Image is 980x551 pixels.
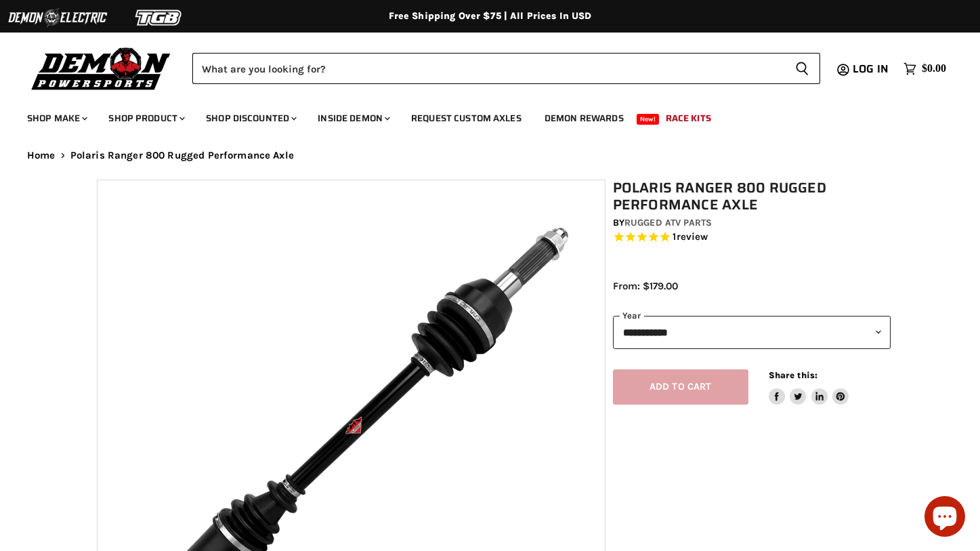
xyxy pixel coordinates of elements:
[192,53,784,84] input: Search
[17,99,943,132] ul: Main menu
[401,104,532,132] a: Request Custom Axles
[613,316,891,349] select: year
[769,370,817,380] span: Share this:
[108,5,210,30] img: TGB Logo 2
[673,231,708,243] span: 1 reviews
[613,216,891,230] div: by
[613,180,891,213] h1: Polaris Ranger 800 Rugged Performance Axle
[624,217,712,228] a: Rugged ATV Parts
[70,150,294,161] span: Polaris Ranger 800 Rugged Performance Axle
[307,104,398,132] a: Inside Demon
[637,114,660,125] span: New!
[613,280,678,292] span: From: $179.00
[196,104,305,132] a: Shop Discounted
[192,53,820,84] form: Product
[98,104,193,132] a: Shop Product
[769,369,849,405] aside: Share this:
[677,231,708,243] span: review
[922,62,946,75] span: $0.00
[853,60,889,77] span: Log in
[784,53,820,84] button: Search
[613,230,891,245] span: Rated 5.0 out of 5 stars 1 reviews
[7,5,108,30] img: Demon Electric Logo 2
[656,104,721,132] a: Race Kits
[17,104,95,132] a: Shop Make
[27,44,175,92] img: Demon Powersports
[27,150,56,161] a: Home
[847,63,897,75] a: Log in
[897,59,953,79] a: $0.00
[920,496,969,540] inbox-online-store-chat: Shopify online store chat
[534,104,634,132] a: Demon Rewards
